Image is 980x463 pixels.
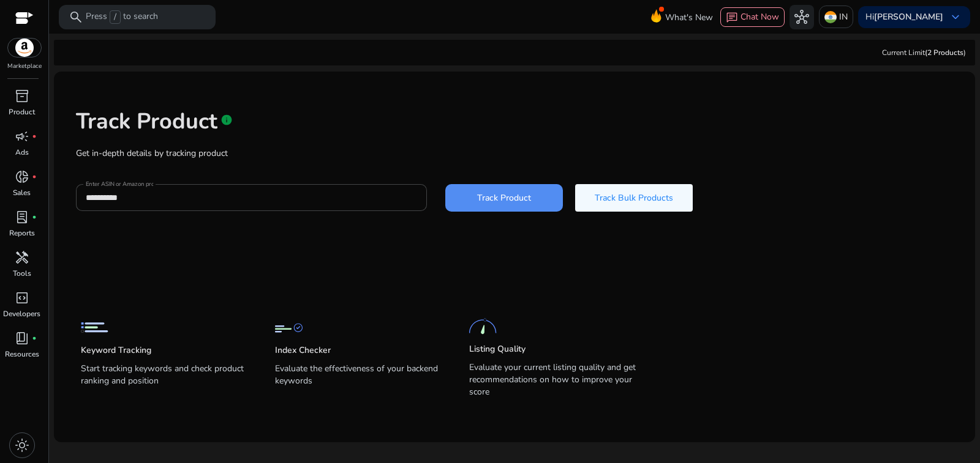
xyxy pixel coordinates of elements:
[824,11,837,23] img: in.svg
[948,10,963,24] span: keyboard_arrow_down
[469,361,639,398] p: Evaluate your current listing quality and get recommendations on how to improve your score
[925,48,963,57] span: (2 Products
[794,10,809,24] span: hub
[15,89,29,103] span: inventory_2
[15,438,29,453] span: light_mode
[81,314,108,341] img: Keyword Tracking
[665,7,713,28] span: What's New
[865,13,943,21] p: Hi
[275,314,303,341] img: Index Checker
[32,215,37,220] span: fiber_manual_record
[81,363,251,397] p: Start tracking keywords and check product ranking and position
[5,349,39,360] p: Resources
[469,343,526,355] p: Listing Quality
[76,108,217,135] h1: Track Product
[720,7,785,27] button: chatChat Now
[575,184,693,212] button: Track Bulk Products
[477,191,531,204] span: Track Product
[15,331,29,346] span: book_4
[86,10,158,24] p: Press to search
[15,169,29,184] span: donut_small
[7,62,42,71] p: Marketplace
[15,129,29,144] span: campaign
[9,228,35,239] p: Reports
[110,10,121,24] span: /
[469,313,497,340] img: Listing Quality
[790,5,814,29] button: hub
[595,191,673,204] span: Track Bulk Products
[839,6,848,28] p: IN
[32,174,37,179] span: fiber_manual_record
[275,344,331,357] p: Index Checker
[32,134,37,139] span: fiber_manual_record
[874,11,943,23] b: [PERSON_NAME]
[8,39,41,57] img: amazon.svg
[445,184,563,212] button: Track Product
[3,308,40,319] p: Developers
[86,180,178,188] mat-label: Enter ASIN or Amazon product URL
[15,250,29,265] span: handyman
[69,10,83,24] span: search
[15,291,29,305] span: code_blocks
[275,363,445,397] p: Evaluate the effectiveness of your backend keywords
[76,147,953,160] p: Get in-depth details by tracking product
[9,106,35,117] p: Product
[15,147,29,158] p: Ads
[13,268,31,279] p: Tools
[32,336,37,341] span: fiber_manual_record
[221,114,233,126] span: info
[741,11,779,23] span: Chat Now
[15,210,29,224] span: lab_profile
[81,344,151,357] p: Keyword Tracking
[726,12,738,24] span: chat
[13,187,31,198] p: Sales
[882,47,966,58] div: Current Limit )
